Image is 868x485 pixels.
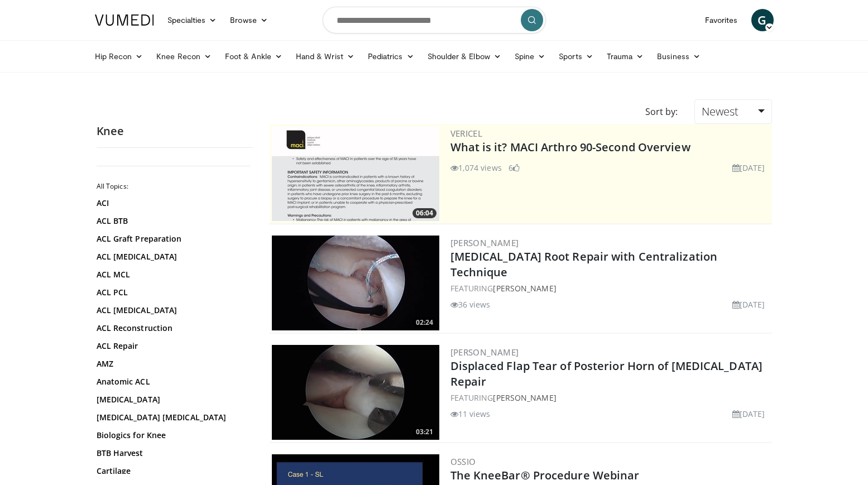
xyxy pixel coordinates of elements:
[272,126,439,221] a: 06:04
[97,448,247,459] a: BTB Harvest
[97,430,247,441] a: Biologics for Knee
[97,340,247,352] a: ACL Repair
[97,215,247,227] a: ACL BTB
[509,162,520,174] li: 6
[95,15,154,26] img: VuMedi Logo
[97,412,247,423] a: [MEDICAL_DATA] [MEDICAL_DATA]
[97,465,247,477] a: Cartilage
[732,162,765,174] li: [DATE]
[450,299,491,310] li: 36 views
[450,468,640,483] a: The KneeBar® Procedure Webinar
[97,358,247,369] a: AMZ
[97,323,247,334] a: ACL Reconstruction
[97,233,247,244] a: ACL Graft Preparation
[97,287,247,298] a: ACL PCL
[450,392,770,404] div: FEATURING
[413,318,437,328] span: 02:24
[161,9,224,31] a: Specialties
[218,45,289,68] a: Foot & Ankle
[450,249,718,280] a: [MEDICAL_DATA] Root Repair with Centralization Technique
[97,376,247,387] a: Anatomic ACL
[508,45,552,68] a: Spine
[702,104,738,119] span: Newest
[450,347,519,358] a: [PERSON_NAME]
[97,269,247,280] a: ACL MCL
[150,45,218,68] a: Knee Recon
[289,45,361,68] a: Hand & Wrist
[450,162,502,174] li: 1,074 views
[97,124,253,138] h2: Knee
[450,456,476,467] a: OSSIO
[694,99,771,124] a: Newest
[450,128,483,139] a: Vericel
[323,7,546,33] input: Search topics, interventions
[698,9,745,31] a: Favorites
[88,45,150,68] a: Hip Recon
[97,198,247,209] a: ACI
[97,305,247,316] a: ACL [MEDICAL_DATA]
[97,182,250,191] h2: All Topics:
[450,358,763,389] a: Displaced Flap Tear of Posterior Horn of [MEDICAL_DATA] Repair
[450,140,690,155] a: What is it? MACI Arthro 90-Second Overview
[97,394,247,405] a: [MEDICAL_DATA]
[637,99,686,124] div: Sort by:
[272,126,439,221] img: aa6cc8ed-3dbf-4b6a-8d82-4a06f68b6688.300x170_q85_crop-smart_upscale.jpg
[493,283,556,294] a: [PERSON_NAME]
[272,345,439,440] a: 03:21
[413,427,437,437] span: 03:21
[421,45,508,68] a: Shoulder & Elbow
[223,9,275,31] a: Browse
[732,408,765,420] li: [DATE]
[751,9,774,31] a: G
[450,237,519,248] a: [PERSON_NAME]
[413,208,437,218] span: 06:04
[361,45,421,68] a: Pediatrics
[272,236,439,330] a: 02:24
[272,345,439,440] img: 2649116b-05f8-405c-a48f-a284a947b030.300x170_q85_crop-smart_upscale.jpg
[450,282,770,294] div: FEATURING
[552,45,600,68] a: Sports
[650,45,707,68] a: Business
[272,236,439,330] img: 926032fc-011e-4e04-90f2-afa899d7eae5.300x170_q85_crop-smart_upscale.jpg
[97,251,247,262] a: ACL [MEDICAL_DATA]
[450,408,491,420] li: 11 views
[600,45,651,68] a: Trauma
[493,392,556,403] a: [PERSON_NAME]
[732,299,765,310] li: [DATE]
